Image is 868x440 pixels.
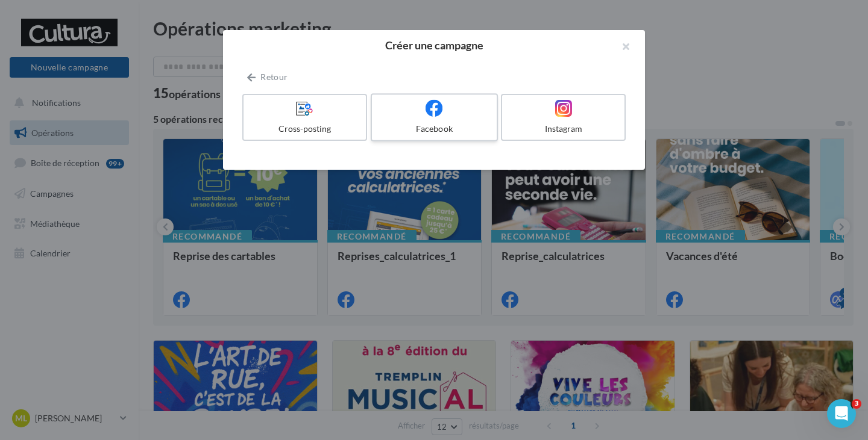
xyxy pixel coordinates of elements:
button: Retour [242,70,292,84]
div: Cross-posting [248,123,361,135]
h2: Créer une campagne [242,40,626,51]
iframe: Intercom live chat [827,399,856,428]
div: Instagram [507,123,620,135]
div: Facebook [377,123,491,135]
span: 3 [852,399,861,409]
